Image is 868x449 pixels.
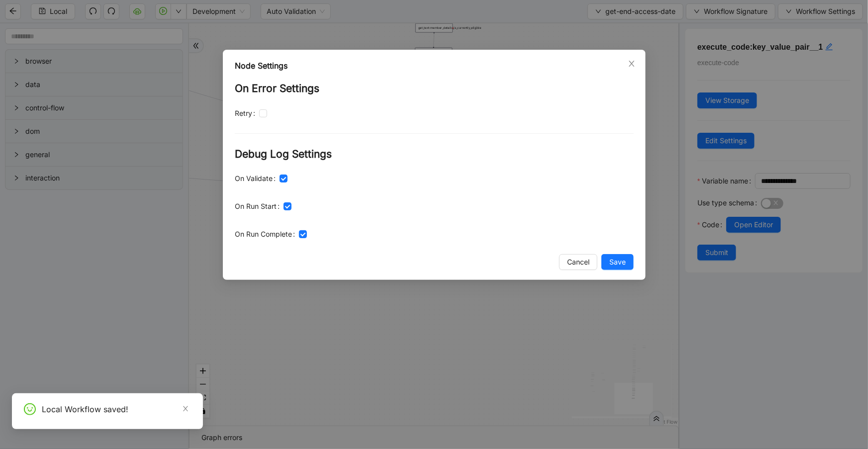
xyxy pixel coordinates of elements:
span: close [628,60,636,68]
span: On Run Complete [235,229,292,240]
span: Save [609,257,626,268]
div: Node Settings [235,60,634,72]
button: Save [601,254,634,270]
h2: Debug Log Settings [235,146,634,162]
button: Close [626,58,637,69]
button: Cancel [559,254,597,270]
span: On Validate [235,173,273,184]
span: smile [24,403,36,415]
div: Local Workflow saved! [42,403,191,415]
span: Retry [235,108,252,119]
span: Cancel [567,257,589,268]
h2: On Error Settings [235,80,634,96]
span: close [182,405,189,412]
span: On Run Start [235,201,277,212]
